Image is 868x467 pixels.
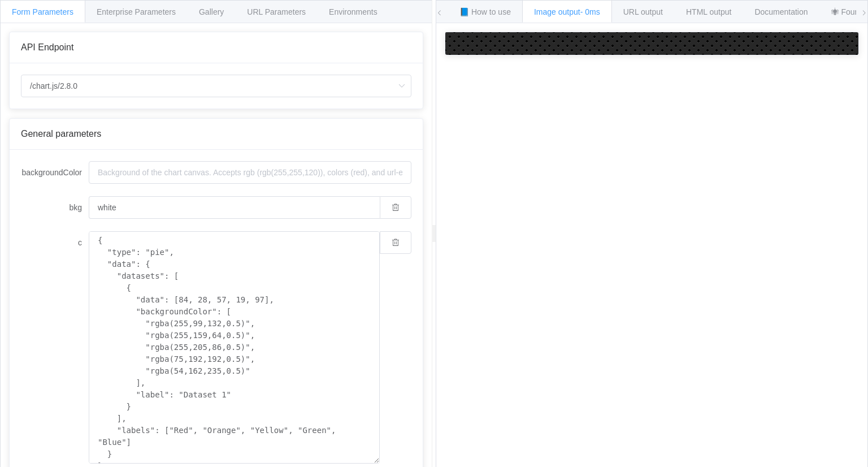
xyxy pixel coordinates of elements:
[89,196,380,219] input: Background of the chart canvas. Accepts rgb (rgb(255,255,120)), colors (red), and url-encoded hex...
[21,231,89,254] label: c
[623,7,663,16] span: URL output
[534,7,600,16] span: Image output
[21,196,89,219] label: bkg
[329,7,377,16] span: Environments
[580,7,600,16] span: - 0ms
[97,7,176,16] span: Enterprise Parameters
[21,129,101,139] span: General parameters
[459,7,511,16] span: 📘 How to use
[686,7,731,16] span: HTML output
[12,7,73,16] span: Form Parameters
[21,75,411,97] input: Select
[199,7,224,16] span: Gallery
[754,7,808,16] span: Documentation
[21,161,89,184] label: backgroundColor
[247,7,306,16] span: URL Parameters
[89,161,411,184] input: Background of the chart canvas. Accepts rgb (rgb(255,255,120)), colors (red), and url-encoded hex...
[21,42,73,52] span: API Endpoint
